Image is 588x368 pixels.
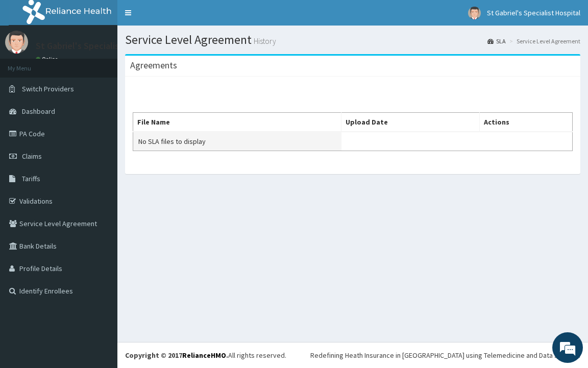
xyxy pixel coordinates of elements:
strong: Copyright © 2017 . [125,351,228,360]
th: Actions [480,113,573,132]
div: Chat with us now [53,57,171,70]
span: No SLA files to display [138,137,206,146]
p: St Gabriel's Specialist Hospital [36,41,159,51]
a: SLA [487,37,506,45]
img: d_794563401_company_1708531726252_794563401 [19,51,41,77]
span: Tariffs [22,174,40,183]
textarea: Type your message and hit 'Enter' [5,253,194,289]
small: History [252,37,276,45]
th: Upload Date [341,113,480,132]
th: File Name [133,113,341,132]
span: We're online! [59,116,141,219]
span: St Gabriel's Specialist Hospital [487,8,580,17]
a: RelianceHMO [182,351,226,360]
div: Minimize live chat window [167,5,192,30]
a: Online [36,56,60,63]
footer: All rights reserved. [117,342,588,368]
h3: Agreements [130,61,177,70]
img: User Image [5,31,28,54]
span: Switch Providers [22,84,74,93]
h1: Service Level Agreement [125,33,580,46]
li: Service Level Agreement [507,37,580,45]
span: Dashboard [22,107,55,116]
span: Claims [22,152,42,161]
div: Redefining Heath Insurance in [GEOGRAPHIC_DATA] using Telemedicine and Data Science! [310,350,580,360]
img: User Image [468,7,481,19]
